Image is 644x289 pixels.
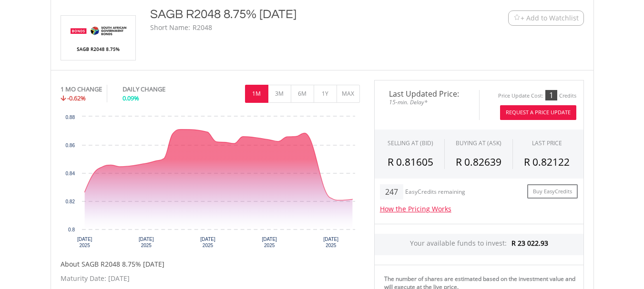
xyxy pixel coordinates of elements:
text: 0.8 [68,227,75,232]
text: 0.82 [65,199,75,204]
span: R 23 022.93 [511,239,548,248]
div: SAGB R2048 8.75% [DATE] [150,6,450,23]
div: EasyCredits remaining [405,189,465,197]
text: [DATE] 2025 [77,237,92,248]
button: Request A Price Update [500,105,576,120]
p: Maturity Date: [DATE] [61,274,360,283]
button: Watchlist + Add to Watchlist [508,10,584,26]
span: -0.62% [67,94,86,102]
svg: Interactive chart [61,112,360,255]
div: 247 [380,184,403,199]
div: Short Name: [150,23,190,32]
span: R 0.82639 [456,155,501,169]
button: 1Y [314,85,337,103]
div: LAST PRICE [532,139,562,147]
text: [DATE] 2025 [323,237,338,248]
img: Watchlist [513,14,521,21]
div: R2048 [193,23,212,32]
button: 3M [268,85,291,103]
img: EQU.ZA.R2048.png [62,16,134,60]
text: [DATE] 2025 [262,237,277,248]
button: 6M [291,85,314,103]
div: Chart. Highcharts interactive chart. [61,112,360,255]
div: SELLING AT (BID) [388,139,433,147]
div: Your available funds to invest: [375,234,583,255]
text: 0.86 [65,143,75,148]
span: BUYING AT (ASK) [456,139,501,147]
span: Last Updated Price: [382,90,472,98]
div: Credits [559,92,576,100]
h5: About SAGB R2048 8.75% [DATE] [61,259,360,269]
span: 15-min. Delay* [382,98,472,107]
text: 0.84 [65,171,75,176]
button: 1M [245,85,268,103]
div: DAILY CHANGE [123,85,197,94]
span: + Add to Watchlist [521,13,579,23]
a: Buy EasyCredits [527,184,578,199]
text: [DATE] 2025 [200,237,215,248]
span: R 0.81605 [388,155,433,169]
button: MAX [337,85,360,103]
div: 1 MO CHANGE [61,85,102,94]
text: 0.88 [65,115,75,120]
span: R 0.82122 [524,155,570,169]
div: Price Update Cost: [498,92,543,100]
span: 0.09% [123,94,139,102]
text: [DATE] 2025 [139,237,154,248]
a: How the Pricing Works [380,204,451,213]
div: 1 [545,90,557,100]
